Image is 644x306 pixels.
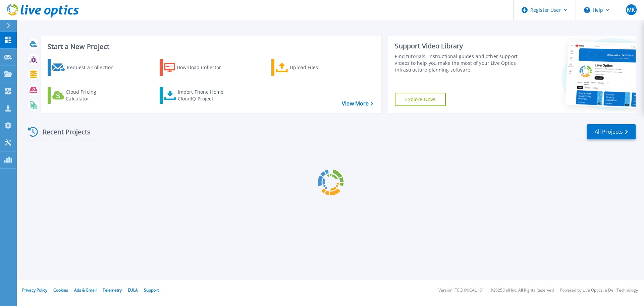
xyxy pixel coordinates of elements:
div: Download Collector [177,61,230,74]
a: Cloud Pricing Calculator [48,87,122,104]
a: Telemetry [103,287,122,293]
a: Support [144,287,159,293]
a: Request a Collection [48,59,122,76]
div: Support Video Library [395,42,521,50]
span: MK [627,7,635,12]
a: Privacy Policy [22,287,47,293]
div: Find tutorials, instructional guides and other support videos to help you make the most of your L... [395,53,521,73]
div: Cloud Pricing Calculator [66,89,119,102]
li: © 2025 Dell Inc. All Rights Reserved [490,288,554,293]
a: Upload Files [271,59,346,76]
div: Recent Projects [26,124,100,140]
a: All Projects [587,124,636,139]
li: Powered by Live Optics, a Dell Technology [560,288,638,293]
a: Cookies [53,287,68,293]
a: Ads & Email [74,287,97,293]
div: Import Phone Home CloudIQ Project [178,89,230,102]
a: Explore Now! [395,93,446,106]
div: Request a Collection [67,61,120,74]
h3: Start a New Project [48,43,373,50]
a: EULA [128,287,138,293]
li: Version: [TECHNICAL_ID] [438,288,484,293]
div: Upload Files [290,61,343,74]
a: Download Collector [160,59,234,76]
a: View More [342,100,373,107]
